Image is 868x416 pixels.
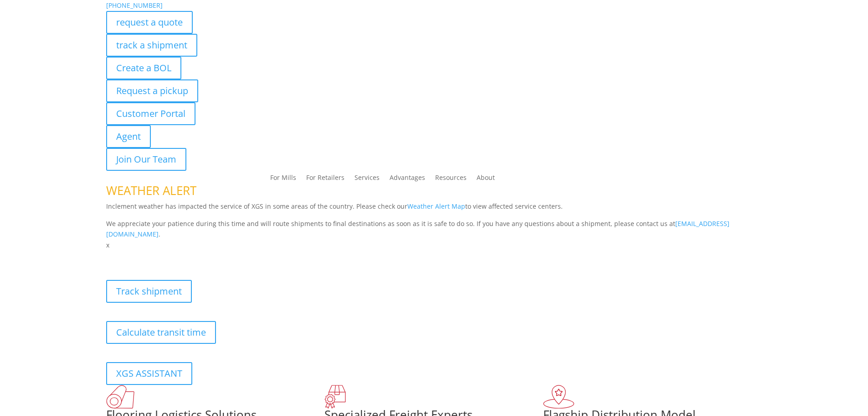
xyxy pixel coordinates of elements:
a: track a shipment [106,34,197,57]
a: Customer Portal [106,102,195,125]
a: Weather Alert Map [407,202,465,211]
a: For Retailers [306,174,344,184]
a: Create a BOL [106,57,181,79]
a: Advantages [390,174,425,184]
a: Join Our Team [106,148,186,171]
img: xgs-icon-total-supply-chain-intelligence-red [106,385,134,409]
p: Inclement weather has impacted the service of XGS in some areas of the country. Please check our ... [106,201,762,218]
a: For Mills [270,174,296,184]
p: We appreciate your patience during this time and will route shipments to final destinations as so... [106,218,762,240]
a: Resources [435,174,467,184]
a: request a quote [106,11,193,34]
a: Track shipment [106,280,192,303]
b: Visibility, transparency, and control for your entire supply chain. [106,252,309,261]
img: xgs-icon-focused-on-flooring-red [324,385,346,409]
img: xgs-icon-flagship-distribution-model-red [543,385,575,409]
a: Agent [106,125,151,148]
a: XGS ASSISTANT [106,362,192,385]
a: Calculate transit time [106,321,216,344]
a: Request a pickup [106,79,198,102]
a: [PHONE_NUMBER] [106,1,163,10]
span: WEATHER ALERT [106,182,196,199]
p: x [106,240,762,251]
a: About [477,174,495,184]
a: Services [354,174,380,184]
